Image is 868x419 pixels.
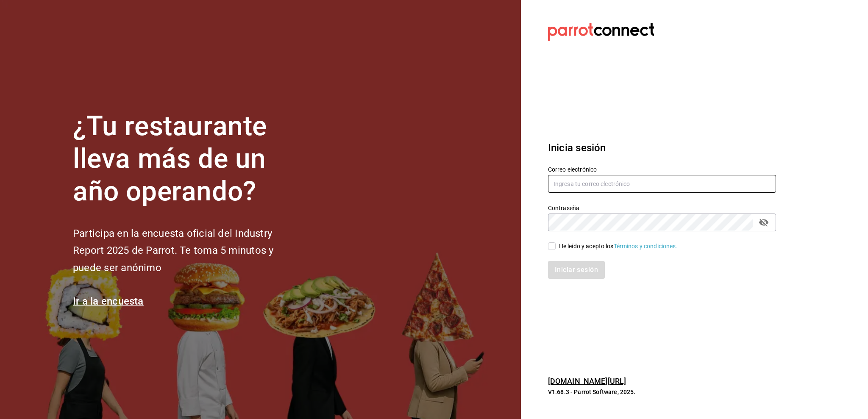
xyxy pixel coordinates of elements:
p: V1.68.3 - Parrot Software, 2025. [548,388,776,396]
h3: Inicia sesión [548,140,776,155]
h1: ¿Tu restaurante lleva más de un año operando? [73,110,302,208]
a: Ir a la encuesta [73,295,144,307]
div: He leído y acepto los [559,242,678,251]
label: Correo electrónico [548,166,776,172]
h2: Participa en la encuesta oficial del Industry Report 2025 de Parrot. Te toma 5 minutos y puede se... [73,225,302,277]
input: Ingresa tu correo electrónico [548,175,776,193]
a: Términos y condiciones. [614,243,678,250]
button: passwordField [757,215,771,230]
a: [DOMAIN_NAME][URL] [548,377,626,386]
label: Contraseña [548,205,776,211]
